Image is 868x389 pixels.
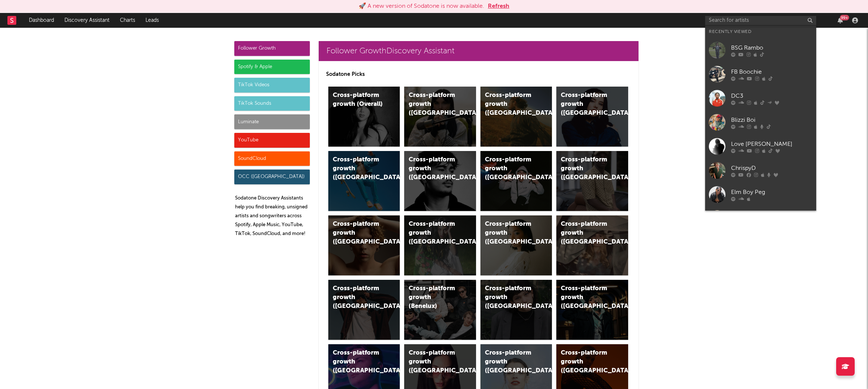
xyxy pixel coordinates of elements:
div: Cross-platform growth ([GEOGRAPHIC_DATA]) [485,284,535,311]
a: DC3 [705,86,816,110]
a: DEMIYAA [705,207,816,231]
a: Cross-platform growth (Overall) [328,87,400,147]
div: ChrispyD [731,164,812,172]
button: Refresh [488,2,509,11]
div: Cross-platform growth ([GEOGRAPHIC_DATA]) [409,349,459,375]
div: Blizzi Boi [731,115,812,124]
div: Cross-platform growth (Benelux) [409,284,459,311]
div: OCC ([GEOGRAPHIC_DATA]) [234,170,310,184]
a: Love [PERSON_NAME] [705,134,816,158]
a: Cross-platform growth ([GEOGRAPHIC_DATA]) [480,215,552,275]
div: Follower Growth [234,41,310,56]
input: Search for artists [705,16,816,25]
a: Cross-platform growth ([GEOGRAPHIC_DATA]) [556,280,628,340]
div: Cross-platform growth ([GEOGRAPHIC_DATA]) [561,220,611,247]
div: Recently Viewed [709,27,812,36]
p: Sodatone Picks [326,70,631,79]
a: Cross-platform growth ([GEOGRAPHIC_DATA]) [328,280,400,340]
a: ChrispyD [705,158,816,182]
div: Cross-platform growth ([GEOGRAPHIC_DATA]/GSA) [485,155,535,182]
a: Cross-platform growth ([GEOGRAPHIC_DATA]) [404,215,476,275]
div: Cross-platform growth ([GEOGRAPHIC_DATA]) [333,349,383,375]
div: TikTok Sounds [234,96,310,111]
div: Luminate [234,114,310,129]
a: Cross-platform growth (Benelux) [404,280,476,340]
div: DC3 [731,91,812,100]
div: Cross-platform growth ([GEOGRAPHIC_DATA]) [561,155,611,182]
div: Cross-platform growth ([GEOGRAPHIC_DATA]) [561,349,611,375]
div: Cross-platform growth ([GEOGRAPHIC_DATA]) [561,91,611,118]
a: Charts [115,13,140,28]
div: Cross-platform growth ([GEOGRAPHIC_DATA]) [485,220,535,247]
div: Cross-platform growth ([GEOGRAPHIC_DATA]) [561,284,611,311]
a: FB Boochie [705,62,816,86]
a: Cross-platform growth ([GEOGRAPHIC_DATA]) [480,87,552,147]
div: 99 + [840,15,849,20]
button: 99+ [838,17,843,23]
div: Cross-platform growth ([GEOGRAPHIC_DATA]) [409,220,459,247]
a: Discovery Assistant [59,13,115,28]
a: Cross-platform growth ([GEOGRAPHIC_DATA]/GSA) [480,151,552,211]
p: Sodatone Discovery Assistants help you find breaking, unsigned artists and songwriters across Spo... [235,194,310,238]
a: Cross-platform growth ([GEOGRAPHIC_DATA]) [556,151,628,211]
a: Cross-platform growth ([GEOGRAPHIC_DATA]) [328,215,400,275]
a: Cross-platform growth ([GEOGRAPHIC_DATA]) [404,151,476,211]
a: Blizzi Boi [705,110,816,134]
a: Cross-platform growth ([GEOGRAPHIC_DATA]) [556,87,628,147]
div: Cross-platform growth ([GEOGRAPHIC_DATA]) [333,220,383,247]
a: Follower GrowthDiscovery Assistant [319,41,639,61]
div: Cross-platform growth ([GEOGRAPHIC_DATA]) [485,349,535,375]
a: Cross-platform growth ([GEOGRAPHIC_DATA]) [404,87,476,147]
div: YouTube [234,133,310,148]
div: 🚀 A new version of Sodatone is now available. [359,2,484,11]
a: Cross-platform growth ([GEOGRAPHIC_DATA]) [556,215,628,275]
div: SoundCloud [234,151,310,166]
a: Leads [140,13,164,28]
a: Cross-platform growth ([GEOGRAPHIC_DATA]) [480,280,552,340]
div: Cross-platform growth ([GEOGRAPHIC_DATA]) [333,284,383,311]
div: Elm Boy Peg [731,188,812,197]
div: FB Boochie [731,67,812,76]
div: Cross-platform growth ([GEOGRAPHIC_DATA]) [409,155,459,182]
div: TikTok Videos [234,78,310,93]
div: Cross-platform growth ([GEOGRAPHIC_DATA]) [409,91,459,118]
div: Love [PERSON_NAME] [731,140,812,148]
div: BSG Rambo [731,43,812,52]
a: Elm Boy Peg [705,182,816,207]
div: Cross-platform growth ([GEOGRAPHIC_DATA]) [333,155,383,182]
a: BSG Rambo [705,38,816,62]
div: Spotify & Apple [234,60,310,74]
div: Cross-platform growth ([GEOGRAPHIC_DATA]) [485,91,535,118]
a: Dashboard [24,13,59,28]
a: Cross-platform growth ([GEOGRAPHIC_DATA]) [328,151,400,211]
div: Cross-platform growth (Overall) [333,91,383,109]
